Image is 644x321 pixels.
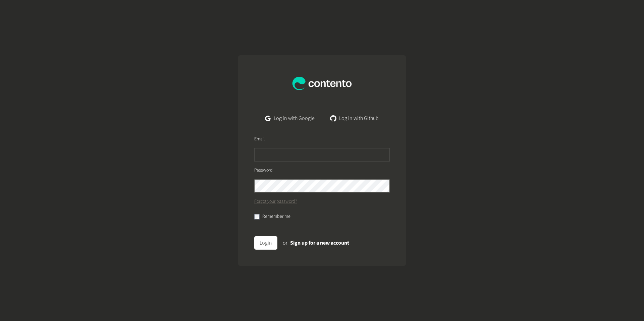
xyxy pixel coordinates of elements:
[260,112,320,125] a: Log in with Google
[290,239,349,247] a: Sign up for a new account
[254,136,265,143] label: Email
[262,213,290,220] label: Remember me
[254,167,273,174] label: Password
[283,239,287,247] span: or
[254,236,277,250] button: Login
[254,198,297,205] a: Forgot your password?
[325,112,384,125] a: Log in with Github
